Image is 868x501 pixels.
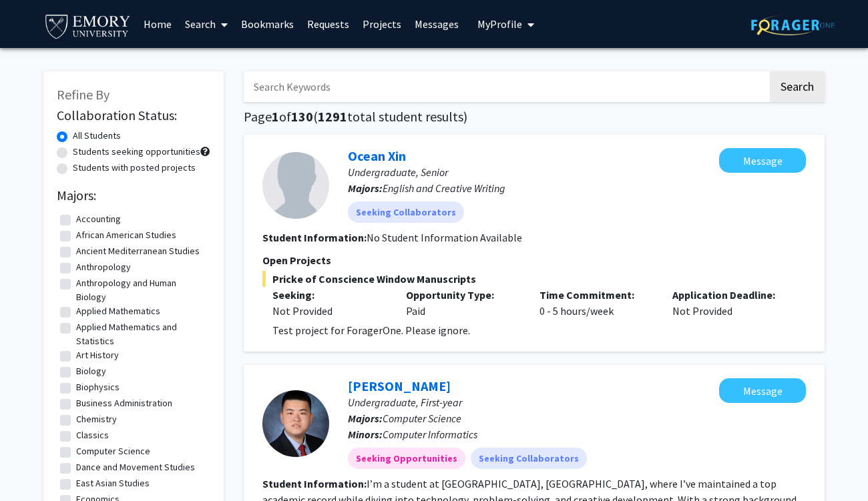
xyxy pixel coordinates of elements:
div: 0 - 5 hours/week [529,287,663,319]
h2: Collaboration Status: [57,107,210,123]
a: [PERSON_NAME] [348,378,451,394]
label: Ancient Mediterranean Studies [76,244,200,258]
label: Biophysics [76,380,120,394]
img: Emory University Logo [43,11,132,41]
input: Search Keywords [244,71,768,102]
b: Majors: [348,412,383,425]
span: English and Creative Writing [383,181,505,195]
h1: Page of ( total student results) [244,109,825,125]
a: Requests [300,1,356,47]
div: Not Provided [662,287,796,319]
label: East Asian Studies [76,476,150,490]
label: Students with posted projects [73,161,196,175]
span: 130 [291,108,313,125]
label: Students seeking opportunities [73,145,200,159]
div: Not Provided [272,303,386,319]
span: Pricke of Conscience Window Manuscripts [262,271,806,287]
button: Search [770,71,825,102]
iframe: Chat [10,441,57,491]
b: Minors: [348,428,383,441]
a: Ocean Xin [348,147,406,164]
span: Refine By [57,86,110,103]
span: Computer Informatics [383,428,477,441]
b: Student Information: [262,231,367,244]
mat-chip: Seeking Collaborators [348,201,464,223]
label: Computer Science [76,444,150,458]
a: Projects [356,1,408,47]
span: My Profile [477,17,522,31]
label: Business Administration [76,396,172,410]
span: Undergraduate, Senior [348,165,448,179]
b: Student Information: [262,477,367,490]
p: Time Commitment: [539,287,653,303]
span: 1 [272,108,279,125]
span: Computer Science [383,412,461,425]
span: No Student Information Available [367,231,522,244]
span: Undergraduate, First-year [348,396,462,409]
label: African American Studies [76,228,176,242]
span: Open Projects [262,254,331,267]
span: 1291 [318,108,347,125]
p: Seeking: [272,287,386,303]
mat-chip: Seeking Collaborators [471,448,587,469]
label: Anthropology [76,260,131,274]
label: Anthropology and Human Biology [76,276,207,304]
h2: Majors: [57,187,210,203]
button: Message Ocean Xin [719,148,806,173]
img: ForagerOne Logo [751,15,835,35]
label: All Students [73,129,121,143]
mat-chip: Seeking Opportunities [348,448,465,469]
label: Classics [76,428,109,442]
label: Accounting [76,212,121,226]
a: Home [137,1,178,47]
label: Art History [76,348,119,362]
button: Message Yize Wang [719,378,806,403]
label: Chemistry [76,412,117,426]
div: Paid [396,287,529,319]
b: Majors: [348,181,383,195]
label: Dance and Movement Studies [76,460,195,474]
label: Biology [76,364,106,378]
label: Applied Mathematics [76,304,160,318]
p: Opportunity Type: [406,287,519,303]
a: Bookmarks [234,1,300,47]
label: Applied Mathematics and Statistics [76,320,207,348]
p: Test project for ForagerOne. Please ignore. [272,322,806,338]
a: Search [178,1,234,47]
a: Messages [408,1,465,47]
p: Application Deadline: [672,287,786,303]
